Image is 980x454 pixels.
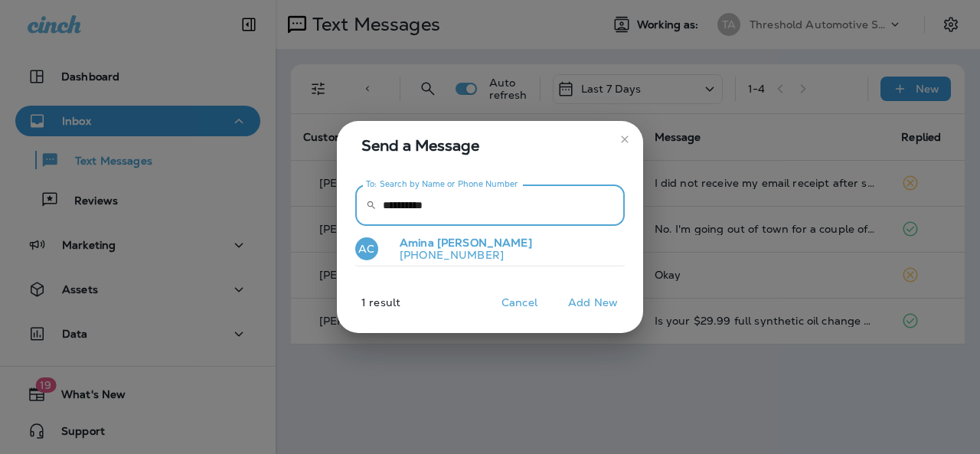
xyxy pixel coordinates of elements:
[355,237,378,260] div: AC
[366,178,518,190] label: To: Search by Name or Phone Number
[437,236,532,250] span: [PERSON_NAME]
[612,127,637,152] button: close
[491,291,548,315] button: Cancel
[331,296,400,321] p: 1 result
[361,133,625,158] span: Send a Message
[387,249,532,261] p: [PHONE_NUMBER]
[560,291,626,315] button: Add New
[355,232,625,267] button: ACAmina [PERSON_NAME][PHONE_NUMBER]
[400,236,434,250] span: Amina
